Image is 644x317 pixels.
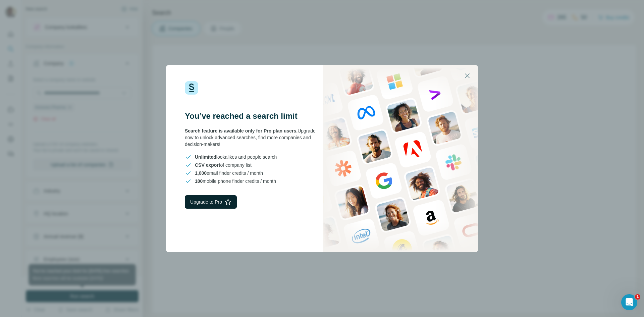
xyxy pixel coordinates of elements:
img: Surfe Logo [185,81,198,95]
span: 1,000 [195,170,207,176]
span: CSV export [195,162,220,168]
span: Unlimited [195,154,216,160]
span: lookalikes and people search [195,154,277,160]
button: Upgrade to Pro [185,195,237,209]
span: of company list [195,162,252,168]
img: Surfe Stock Photo - showing people and technologies [323,65,478,252]
span: email finder credits / month [195,170,263,176]
span: mobile phone finder credits / month [195,178,276,184]
iframe: Intercom live chat [621,294,637,310]
div: Upgrade now to unlock advanced searches, find more companies and decision-makers! [185,127,322,148]
h3: You’ve reached a search limit [185,111,322,121]
span: 1 [635,294,640,300]
span: 100 [195,178,203,184]
span: Search feature is available only for Pro plan users. [185,128,298,134]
